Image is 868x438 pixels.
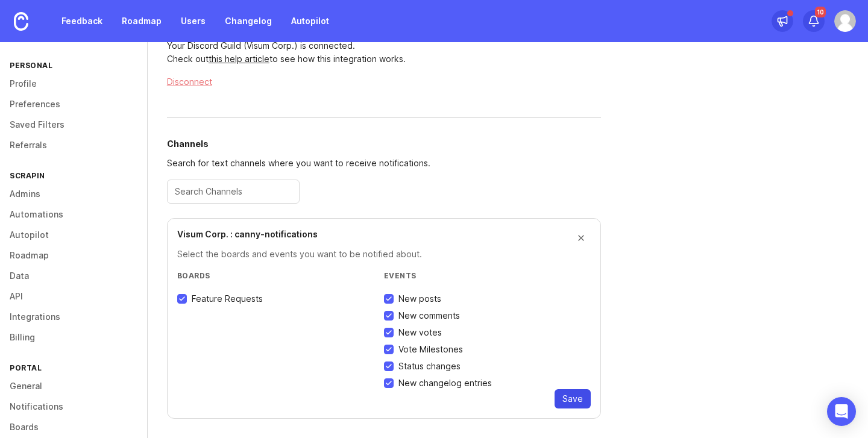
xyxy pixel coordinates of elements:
span: Feature Requests [192,293,263,305]
a: this help article [209,54,269,64]
input: Get notified when a new vote is added [384,328,394,337]
p: Visum Corp. : canny-notifications [177,228,318,248]
div: Check out to see how this integration works. [167,52,601,66]
a: Autopilot [284,10,336,32]
p: Select the boards and events you want to be notified about. [177,248,591,261]
div: Channels [167,137,601,151]
div: Open Intercom Messenger [827,397,856,426]
img: Julien Keraval [834,10,856,32]
span: Save [562,393,583,405]
a: Users [174,10,213,32]
input: Get notified when posts reach 10, 25, 50, etc... votes [384,345,394,354]
input: Subscribe to Feature Requests [177,294,187,304]
input: Get notified when a new changelog entry is published [384,378,394,388]
input: Search Channels [175,185,292,198]
div: Your Discord Guild ( Visum Corp. ) is connected. [167,39,601,52]
span: New posts [398,293,441,305]
span: New changelog entries [398,377,492,389]
input: Get notified when a post status changes [384,361,394,371]
input: Get notified when a post is created [384,294,394,304]
div: Search for text channels where you want to receive notifications. [167,157,601,170]
span: Status changes [398,360,461,372]
img: Canny Home [14,12,28,31]
button: Delete connection [571,228,591,248]
button: Save [555,389,591,408]
a: Roadmap [115,10,169,32]
span: New votes [398,327,442,339]
div: Events [384,271,591,281]
input: Get notified when a comment is created [384,311,394,321]
div: Boards [177,271,384,281]
span: 10 [815,7,826,17]
span: New comments [398,310,460,322]
a: Feedback [54,10,110,32]
div: Vote Milestones [398,343,463,355]
a: Changelog [218,10,279,32]
div: Disconnect [167,75,601,89]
